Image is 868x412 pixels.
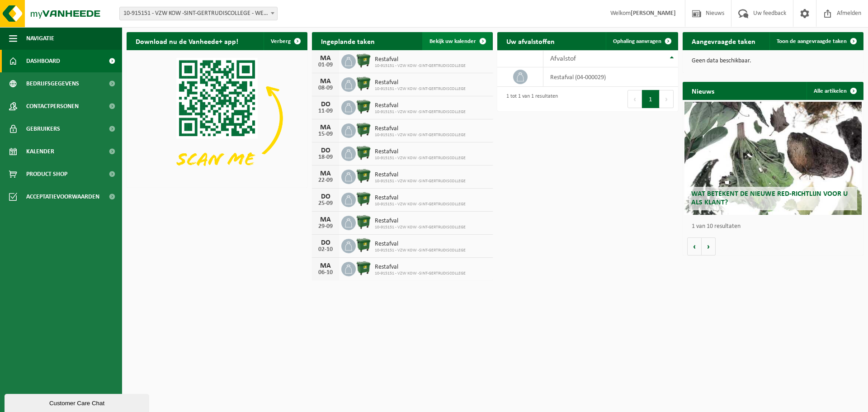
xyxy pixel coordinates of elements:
[769,32,863,50] a: Toon de aangevraagde taken
[375,148,466,156] span: Restafval
[683,82,723,99] h2: Nieuws
[316,55,335,62] div: MA
[316,170,335,177] div: MA
[316,177,335,184] div: 22-09
[660,90,674,108] button: Next
[375,171,466,179] span: Restafval
[356,145,371,161] img: WB-1100-HPE-GN-04
[606,32,677,50] a: Ophaling aanvragen
[543,67,678,87] td: restafval (04-000029)
[26,27,54,50] span: Navigatie
[316,223,335,230] div: 29-09
[316,147,335,154] div: DO
[375,179,466,184] span: 10-915151 - VZW KOW -SINT-GERTRUDISCOLLEGE
[375,109,466,115] span: 10-915151 - VZW KOW -SINT-GERTRUDISCOLLEGE
[316,200,335,207] div: 25-09
[375,102,466,109] span: Restafval
[264,32,307,50] button: Verberg
[631,10,676,17] strong: [PERSON_NAME]
[271,38,291,44] span: Verberg
[375,156,466,161] span: 10-915151 - VZW KOW -SINT-GERTRUDISCOLLEGE
[613,38,661,44] span: Ophaling aanvragen
[316,78,335,85] div: MA
[687,237,702,256] button: Vorige
[550,55,576,62] span: Afvalstof
[375,86,466,92] span: 10-915151 - VZW KOW -SINT-GERTRUDISCOLLEGE
[375,241,466,248] span: Restafval
[356,99,371,114] img: WB-1100-HPE-GN-04
[627,90,642,108] button: Previous
[312,32,384,50] h2: Ingeplande taken
[422,32,492,50] a: Bekijk uw kalender
[127,50,307,186] img: Download de VHEPlus App
[375,202,466,207] span: 10-915151 - VZW KOW -SINT-GERTRUDISCOLLEGE
[429,38,476,44] span: Bekijk uw kalender
[684,102,862,215] a: Wat betekent de nieuwe RED-richtlijn voor u als klant?
[316,124,335,131] div: MA
[692,58,854,64] p: Geen data beschikbaar.
[316,154,335,161] div: 18-09
[642,90,660,108] button: 1
[691,190,848,206] span: Wat betekent de nieuwe RED-richtlijn voor u als klant?
[375,194,466,202] span: Restafval
[5,392,151,412] iframe: chat widget
[316,262,335,270] div: MA
[26,72,79,95] span: Bedrijfsgegevens
[316,131,335,137] div: 15-09
[120,7,277,20] span: 10-915151 - VZW KOW -SINT-GERTRUDISCOLLEGE - WETTEREN
[375,79,466,86] span: Restafval
[375,218,466,225] span: Restafval
[316,216,335,223] div: MA
[127,32,247,50] h2: Download nu de Vanheede+ app!
[375,248,466,253] span: 10-915151 - VZW KOW -SINT-GERTRUDISCOLLEGE
[702,237,716,256] button: Volgende
[26,140,54,163] span: Kalender
[316,246,335,253] div: 02-10
[316,239,335,246] div: DO
[316,85,335,91] div: 08-09
[316,108,335,114] div: 11-09
[26,95,79,118] span: Contactpersonen
[26,163,67,185] span: Product Shop
[356,237,371,253] img: WB-1100-HPE-GN-04
[316,101,335,108] div: DO
[26,50,60,72] span: Dashboard
[119,7,278,20] span: 10-915151 - VZW KOW -SINT-GERTRUDISCOLLEGE - WETTEREN
[807,82,863,100] a: Alle artikelen
[692,223,859,230] p: 1 van 10 resultaten
[356,214,371,230] img: WB-1100-HPE-GN-04
[356,191,371,207] img: WB-1100-HPE-GN-04
[777,38,847,44] span: Toon de aangevraagde taken
[497,32,564,50] h2: Uw afvalstoffen
[375,56,466,63] span: Restafval
[375,125,466,133] span: Restafval
[356,260,371,276] img: WB-1100-HPE-GN-04
[316,62,335,68] div: 01-09
[375,264,466,271] span: Restafval
[683,32,764,50] h2: Aangevraagde taken
[26,118,60,140] span: Gebruikers
[356,122,371,137] img: WB-1100-HPE-GN-04
[502,89,558,109] div: 1 tot 1 van 1 resultaten
[375,225,466,230] span: 10-915151 - VZW KOW -SINT-GERTRUDISCOLLEGE
[316,270,335,276] div: 06-10
[375,271,466,276] span: 10-915151 - VZW KOW -SINT-GERTRUDISCOLLEGE
[356,168,371,184] img: WB-1100-HPE-GN-04
[26,185,99,208] span: Acceptatievoorwaarden
[375,133,466,138] span: 10-915151 - VZW KOW -SINT-GERTRUDISCOLLEGE
[316,193,335,200] div: DO
[356,76,371,91] img: WB-1100-HPE-GN-04
[375,63,466,69] span: 10-915151 - VZW KOW -SINT-GERTRUDISCOLLEGE
[356,53,371,68] img: WB-1100-HPE-GN-04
